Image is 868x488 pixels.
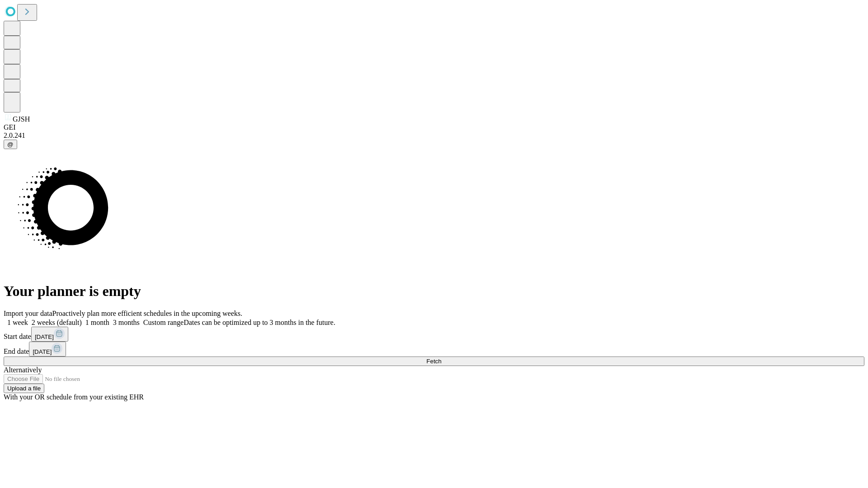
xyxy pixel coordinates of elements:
span: 1 week [7,319,28,326]
span: Alternatively [4,366,42,374]
div: GEI [4,123,864,131]
button: Fetch [4,357,864,366]
button: @ [4,140,17,149]
button: [DATE] [29,342,66,357]
div: 2.0.241 [4,131,864,140]
span: Import your data [4,310,52,317]
h1: Your planner is empty [4,283,864,300]
span: [DATE] [33,348,52,355]
button: Upload a file [4,384,44,393]
span: [DATE] [35,333,54,340]
span: With your OR schedule from your existing EHR [4,393,144,401]
span: 2 weeks (default) [32,319,82,326]
span: GJSH [13,115,30,123]
span: Fetch [426,358,441,365]
div: End date [4,342,864,357]
span: @ [7,141,14,148]
button: [DATE] [31,327,68,342]
span: 3 months [113,319,140,326]
span: Proactively plan more efficient schedules in the upcoming weeks. [52,310,242,317]
div: Start date [4,327,864,342]
span: Dates can be optimized up to 3 months in the future. [184,319,335,326]
span: 1 month [85,319,109,326]
span: Custom range [143,319,184,326]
